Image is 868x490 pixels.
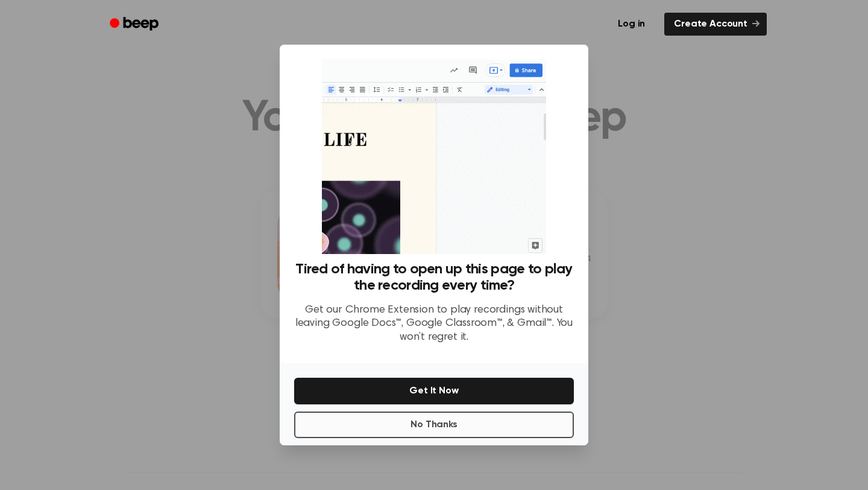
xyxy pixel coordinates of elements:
button: No Thanks [294,412,574,438]
h3: Tired of having to open up this page to play the recording every time? [294,261,574,294]
button: Get It Now [294,378,574,404]
img: Beep extension in action [322,59,546,254]
p: Get our Chrome Extension to play recordings without leaving Google Docs™, Google Classroom™, & Gm... [294,304,574,345]
a: Log in [606,10,657,38]
a: Beep [101,13,169,36]
a: Create Account [664,13,767,36]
